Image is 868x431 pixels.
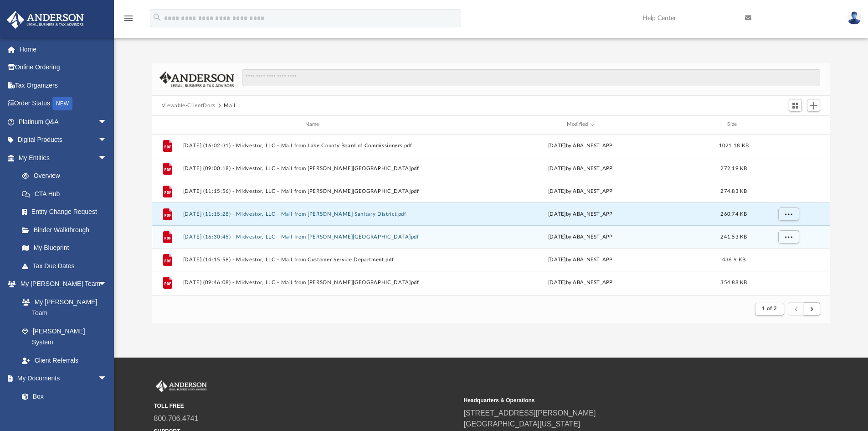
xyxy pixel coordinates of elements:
[242,69,820,86] input: Search files and folders
[6,369,116,388] a: My Documentsarrow_drop_down
[778,139,799,152] button: More options
[464,420,580,428] a: [GEOGRAPHIC_DATA][US_STATE]
[755,303,784,316] button: 1 of 2
[13,387,112,405] a: Box
[464,409,596,417] a: [STREET_ADDRESS][PERSON_NAME]
[152,12,162,22] i: search
[183,257,445,263] button: [DATE] (14:15:58) - Midvestor, LLC - Mail from Customer Service Department.pdf
[449,210,712,218] div: [DATE] by ABA_NEST_APP
[13,167,121,185] a: Overview
[778,230,799,244] button: More options
[183,234,445,240] button: [DATE] (16:30:45) - Midvestor, LLC - Mail from [PERSON_NAME][GEOGRAPHIC_DATA]pdf
[6,113,121,131] a: Platinum Q&Aarrow_drop_down
[720,211,747,216] span: 260.74 KB
[720,280,747,285] span: 354.88 KB
[98,131,116,150] span: arrow_drop_down
[847,11,861,25] img: User Pic
[162,102,216,110] button: Viewable-ClientDocs
[6,94,121,113] a: Order StatusNEW
[224,102,236,110] button: Mail
[719,143,749,148] span: 1021.18 KB
[183,166,445,171] button: [DATE] (09:00:18) - Midvestor, LLC - Mail from [PERSON_NAME][GEOGRAPHIC_DATA]pdf
[13,351,116,369] a: Client Referrals
[13,293,112,322] a: My [PERSON_NAME] Team
[6,40,121,58] a: Home
[98,275,116,294] span: arrow_drop_down
[449,164,712,172] div: [DATE] by ABA_NEST_APP
[183,143,445,149] button: [DATE] (16:02:31) - Midvestor, LLC - Mail from Lake County Board of Commissioners.pdf
[449,187,712,195] div: [DATE] by ABA_NEST_APP
[154,415,199,422] a: 800.706.4741
[156,120,179,129] div: id
[720,234,747,239] span: 241.53 KB
[756,120,820,129] div: id
[13,239,116,257] a: My Blueprint
[464,396,767,405] small: Headquarters & Operations
[449,233,712,241] div: [DATE] by ABA_NEST_APP
[715,120,752,129] div: Size
[720,188,747,193] span: 274.83 KB
[154,402,457,410] small: TOLL FREE
[6,275,116,293] a: My [PERSON_NAME] Teamarrow_drop_down
[13,322,116,351] a: [PERSON_NAME] System
[182,120,445,129] div: Name
[152,134,831,295] div: grid
[449,120,711,129] div: Modified
[722,257,745,262] span: 436.9 KB
[98,149,116,167] span: arrow_drop_down
[762,306,777,311] span: 1 of 2
[778,275,799,289] button: More options
[778,207,799,221] button: More options
[123,17,134,24] a: menu
[449,141,712,150] div: [DATE] by ABA_NEST_APP
[6,76,121,94] a: Tax Organizers
[6,58,121,77] a: Online Ordering
[98,113,116,131] span: arrow_drop_down
[789,99,802,112] button: Switch to Grid View
[720,166,747,171] span: 272.19 KB
[778,161,799,175] button: More options
[449,278,712,286] div: [DATE] by ABA_NEST_APP
[13,221,121,239] a: Binder Walkthrough
[778,184,799,198] button: More options
[807,99,821,112] button: Add
[6,149,121,167] a: My Entitiesarrow_drop_down
[52,97,72,110] div: NEW
[6,131,121,149] a: Digital Productsarrow_drop_down
[778,253,799,266] button: More options
[154,380,209,392] img: Anderson Advisors Platinum Portal
[123,13,134,24] i: menu
[98,369,116,388] span: arrow_drop_down
[13,203,121,221] a: Entity Change Request
[183,280,445,286] button: [DATE] (09:46:08) - Midvestor, LLC - Mail from [PERSON_NAME][GEOGRAPHIC_DATA]pdf
[13,257,121,275] a: Tax Due Dates
[449,255,712,264] div: [DATE] by ABA_NEST_APP
[183,188,445,194] button: [DATE] (11:15:56) - Midvestor, LLC - Mail from [PERSON_NAME][GEOGRAPHIC_DATA]pdf
[183,211,445,217] button: [DATE] (11:15:28) - Midvestor, LLC - Mail from [PERSON_NAME] Sanitary District.pdf
[4,11,87,29] img: Anderson Advisors Platinum Portal
[13,185,121,203] a: CTA Hub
